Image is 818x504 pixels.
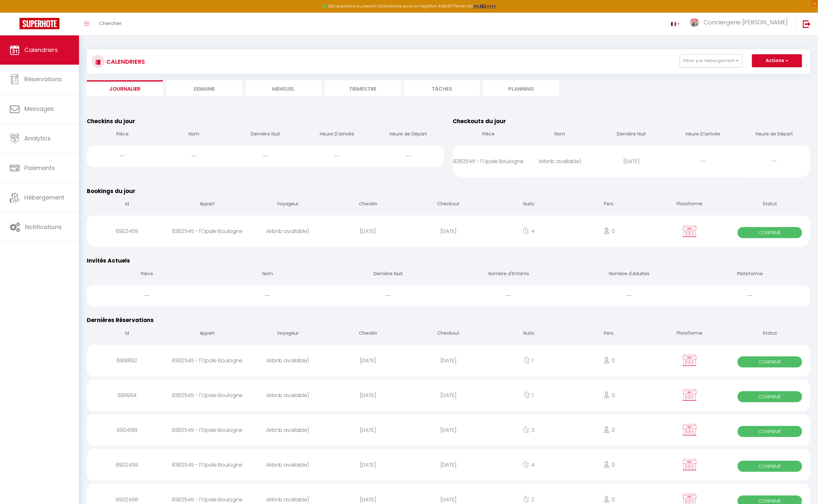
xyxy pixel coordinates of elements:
[404,80,480,96] li: Tâches
[489,195,569,214] th: Nuits
[87,285,207,306] div: --
[489,221,569,242] div: 4
[167,420,247,441] div: 8382545 - l'Opale Boulogne
[87,420,167,441] div: 6904198
[408,420,488,441] div: [DATE]
[738,356,802,368] span: Confirmé
[569,221,649,242] div: 0
[473,3,496,9] a: >>> ICI <<<<
[489,325,569,343] th: Nuits
[87,350,167,371] div: 6919892
[328,350,408,371] div: [DATE]
[682,225,698,238] img: rent.png
[167,454,247,475] div: 8382545 - l'Opale Boulogne
[105,54,145,69] h3: CALENDRIERS
[24,134,51,142] span: Analytics
[408,350,488,371] div: [DATE]
[738,391,802,402] span: Confirmé
[248,325,328,343] th: Voyageur
[408,325,488,343] th: Checkout
[649,195,730,214] th: Plateforme
[207,285,328,306] div: --
[569,285,690,306] div: --
[167,325,247,343] th: Appart
[24,164,55,172] span: Paiements
[167,350,247,371] div: 8382545 - l'Opale Boulogne
[408,454,488,475] div: [DATE]
[167,385,247,406] div: 8382545 - l'Opale Boulogne
[569,420,649,441] div: 0
[87,257,130,265] span: Invités Actuels
[730,195,810,214] th: Statut
[569,454,649,475] div: 0
[24,46,58,54] span: Calendriers
[752,54,802,67] button: Actions
[87,316,154,324] span: Dernières Réservations
[248,221,328,242] div: Airbnb available)
[569,350,649,371] div: 0
[167,195,247,214] th: Appart
[248,350,328,371] div: Airbnb available)
[87,187,136,195] span: Bookings du jour
[99,20,122,27] span: Chercher
[569,385,649,406] div: 0
[408,195,488,214] th: Checkout
[682,459,698,471] img: rent.png
[569,195,649,214] th: Pers.
[690,285,810,306] div: --
[803,20,811,28] img: logout
[87,146,158,167] div: --
[87,80,163,96] li: Journalier
[738,227,802,238] span: Confirmé
[682,389,698,401] img: rent.png
[489,350,569,371] div: 1
[301,125,373,144] th: Heure D'arrivée
[325,80,401,96] li: Trimestre
[245,80,321,96] li: Mensuel
[738,426,802,437] span: Confirmé
[524,151,596,172] div: Airbnb available)
[87,454,167,475] div: 6902459
[158,125,230,144] th: Nom
[690,265,810,284] th: Plateforme
[24,105,54,113] span: Messages
[704,18,788,26] span: Conciergerie [PERSON_NAME]
[408,385,488,406] div: [DATE]
[328,454,408,475] div: [DATE]
[87,125,158,144] th: Pièce
[739,151,810,172] div: --
[87,325,167,343] th: Id
[248,385,328,406] div: Airbnb available)
[248,195,328,214] th: Voyageur
[328,325,408,343] th: Checkin
[24,75,62,83] span: Réservations
[87,385,167,406] div: 6911994
[87,195,167,214] th: Id
[87,265,207,284] th: Pièce
[569,265,690,284] th: Nombre d'Adultes
[301,146,373,167] div: --
[682,354,698,367] img: rent.png
[453,117,506,125] span: Checkouts du jour
[680,54,742,67] button: Filtrer par hébergement
[248,454,328,475] div: Airbnb available)
[328,195,408,214] th: Checkin
[453,125,524,144] th: Pièce
[489,454,569,475] div: 4
[207,265,328,284] th: Nom
[730,325,810,343] th: Statut
[248,420,328,441] div: Airbnb available)
[569,325,649,343] th: Pers.
[328,385,408,406] div: [DATE]
[489,385,569,406] div: 1
[19,18,59,29] img: Super Booking
[448,265,569,284] th: Nombre d'Enfants
[24,193,64,201] span: Hébergement
[158,146,230,167] div: --
[483,80,559,96] li: Planning
[373,146,444,167] div: --
[328,420,408,441] div: [DATE]
[739,125,810,144] th: Heure de Départ
[667,151,739,172] div: --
